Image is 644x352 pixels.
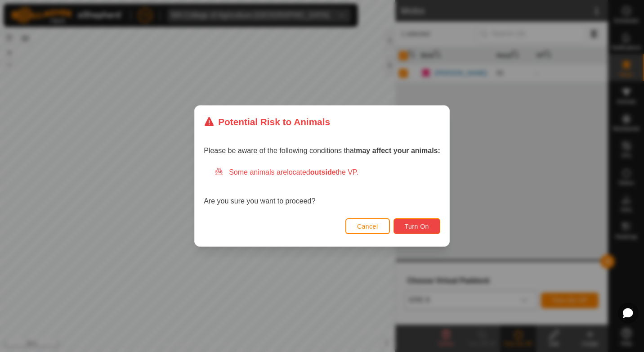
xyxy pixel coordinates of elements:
[394,218,440,234] button: Turn On
[215,167,440,178] div: Some animals are
[287,168,358,176] span: located the VP.
[310,168,336,176] strong: outside
[204,115,330,129] div: Potential Risk to Animals
[204,147,440,154] span: Please be aware of the following conditions that
[204,167,440,207] div: Are you sure you want to proceed?
[356,147,440,154] strong: may affect your animals:
[357,223,378,230] span: Cancel
[345,218,390,234] button: Cancel
[405,223,429,230] span: Turn On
